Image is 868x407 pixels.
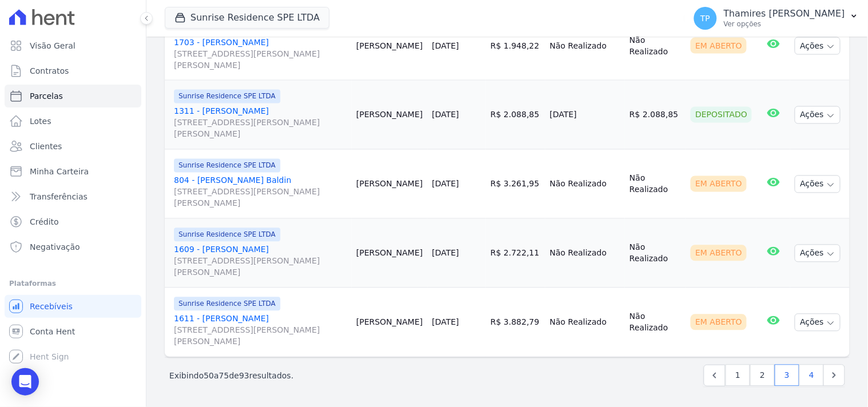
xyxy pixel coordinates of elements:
[5,185,141,208] a: Transferências
[174,325,347,348] span: [STREET_ADDRESS][PERSON_NAME][PERSON_NAME]
[5,295,141,318] a: Recebíveis
[174,244,347,278] a: 1609 - [PERSON_NAME][STREET_ADDRESS][PERSON_NAME][PERSON_NAME]
[174,313,347,348] a: 1611 - [PERSON_NAME][STREET_ADDRESS][PERSON_NAME][PERSON_NAME]
[685,2,868,34] button: TP Thamires [PERSON_NAME] Ver opções
[486,288,545,357] td: R$ 3.882,79
[174,117,347,140] span: [STREET_ADDRESS][PERSON_NAME][PERSON_NAME]
[691,245,747,261] div: Em Aberto
[432,249,459,258] a: [DATE]
[5,160,141,183] a: Minha Carteira
[30,90,63,102] span: Parcelas
[11,368,39,396] div: Open Intercom Messenger
[691,314,747,330] div: Em Aberto
[545,11,625,81] td: Não Realizado
[174,228,280,242] span: Sunrise Residence SPE LTDA
[545,81,625,150] td: [DATE]
[486,81,545,150] td: R$ 2.088,85
[5,210,141,233] a: Crédito
[174,106,347,140] a: 1311 - [PERSON_NAME][STREET_ADDRESS][PERSON_NAME][PERSON_NAME]
[174,90,280,103] span: Sunrise Residence SPE LTDA
[823,365,845,386] a: Next
[704,365,726,386] a: Previous
[352,81,427,150] td: [PERSON_NAME]
[9,277,137,290] div: Plataformas
[5,320,141,343] a: Conta Hent
[165,7,330,29] button: Sunrise Residence SPE LTDA
[799,365,824,386] a: 4
[5,85,141,107] a: Parcelas
[352,288,427,357] td: [PERSON_NAME]
[174,48,347,71] span: [STREET_ADDRESS][PERSON_NAME][PERSON_NAME]
[691,107,752,123] div: Depositado
[30,40,76,51] span: Visão Geral
[169,370,294,381] p: Exibindo a de resultados.
[625,81,686,150] td: R$ 2.088,85
[174,159,280,173] span: Sunrise Residence SPE LTDA
[625,150,686,219] td: Não Realizado
[5,236,141,258] a: Negativação
[432,110,459,119] a: [DATE]
[30,301,73,312] span: Recebíveis
[30,115,51,127] span: Lotes
[352,11,427,81] td: [PERSON_NAME]
[691,176,747,192] div: Em Aberto
[625,11,686,81] td: Não Realizado
[30,166,89,177] span: Minha Carteira
[545,219,625,288] td: Não Realizado
[174,37,347,71] a: 1703 - [PERSON_NAME][STREET_ADDRESS][PERSON_NAME][PERSON_NAME]
[352,150,427,219] td: [PERSON_NAME]
[795,314,841,332] button: Ações
[795,245,841,262] button: Ações
[30,191,88,202] span: Transferências
[5,110,141,133] a: Lotes
[30,241,80,253] span: Negativação
[432,41,459,50] a: [DATE]
[174,297,280,311] span: Sunrise Residence SPE LTDA
[486,11,545,81] td: R$ 1.948,22
[486,219,545,288] td: R$ 2.722,11
[239,371,249,380] span: 93
[625,288,686,357] td: Não Realizado
[795,106,841,124] button: Ações
[691,38,747,54] div: Em Aberto
[30,141,62,152] span: Clientes
[545,288,625,357] td: Não Realizado
[432,318,459,327] a: [DATE]
[352,219,427,288] td: [PERSON_NAME]
[795,37,841,55] button: Ações
[545,150,625,219] td: Não Realizado
[795,175,841,193] button: Ações
[724,19,845,29] p: Ver opções
[432,179,459,189] a: [DATE]
[775,365,799,386] a: 3
[30,216,59,228] span: Crédito
[30,65,69,77] span: Contratos
[174,175,347,209] a: 804 - [PERSON_NAME] Baldin[STREET_ADDRESS][PERSON_NAME][PERSON_NAME]
[5,135,141,158] a: Clientes
[219,371,229,380] span: 75
[30,326,75,337] span: Conta Hent
[625,219,686,288] td: Não Realizado
[700,14,710,22] span: TP
[5,34,141,57] a: Visão Geral
[726,365,750,386] a: 1
[5,59,141,82] a: Contratos
[204,371,214,380] span: 50
[174,186,347,209] span: [STREET_ADDRESS][PERSON_NAME][PERSON_NAME]
[486,150,545,219] td: R$ 3.261,95
[174,256,347,278] span: [STREET_ADDRESS][PERSON_NAME][PERSON_NAME]
[724,8,845,19] p: Thamires [PERSON_NAME]
[750,365,775,386] a: 2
